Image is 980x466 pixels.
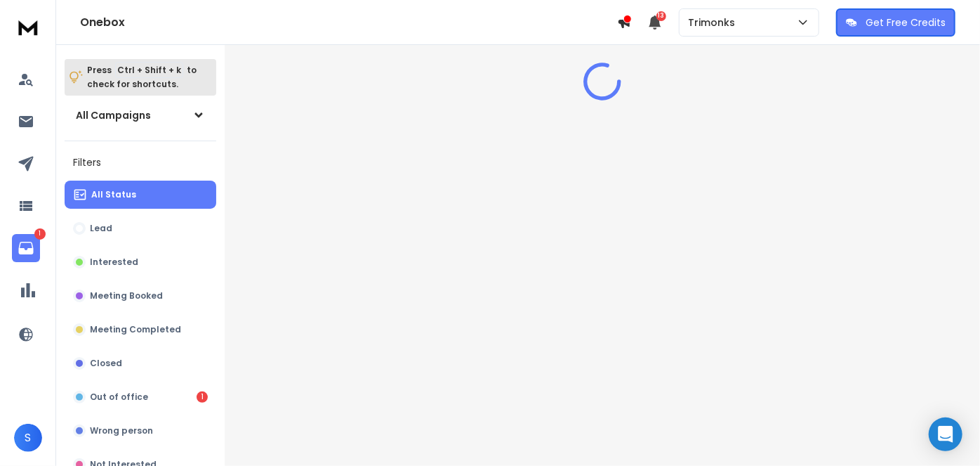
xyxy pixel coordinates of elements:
span: Ctrl + Shift + k [115,62,183,78]
button: Out of office1 [65,383,216,411]
button: Get Free Credits [836,8,955,37]
button: Interested [65,248,216,276]
p: Closed [90,358,122,369]
button: Meeting Completed [65,316,216,344]
button: Wrong person [65,417,216,445]
button: Meeting Booked [65,282,216,310]
button: S [14,424,42,452]
button: Lead [65,214,216,242]
button: All Campaigns [65,101,216,129]
p: Lead [90,223,112,234]
a: 1 [12,234,40,262]
span: 13 [656,11,666,21]
p: Meeting Completed [90,324,181,335]
h1: All Campaigns [76,108,151,122]
p: Trimonks [688,15,741,30]
p: Interested [90,257,138,268]
p: Press to check for shortcuts. [87,63,197,91]
p: 1 [34,228,46,240]
p: Meeting Booked [90,290,163,302]
h1: Onebox [80,14,617,31]
div: Open Intercom Messenger [929,418,962,451]
p: Get Free Credits [866,15,946,30]
div: 1 [197,391,208,403]
img: logo [14,14,42,40]
button: Closed [65,349,216,377]
button: All Status [65,181,216,209]
p: All Status [91,189,136,200]
h3: Filters [65,153,216,172]
p: Out of office [90,391,148,403]
p: Wrong person [90,425,153,436]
